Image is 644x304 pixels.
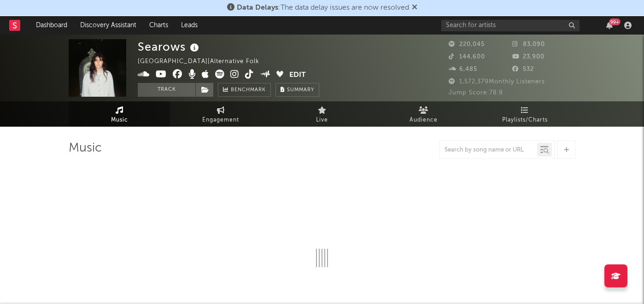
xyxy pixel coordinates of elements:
[287,88,314,93] span: Summary
[609,18,621,25] div: 99 +
[237,4,409,12] span: : The data delay issues are now resolved
[289,70,306,81] button: Edit
[275,83,319,97] button: Summary
[29,16,74,35] a: Dashboard
[202,115,239,126] span: Engagement
[449,79,545,85] span: 1,572,379 Monthly Listeners
[474,101,575,127] a: Playlists/Charts
[69,101,170,127] a: Music
[440,146,537,154] input: Search by song name or URL
[231,85,266,96] span: Benchmark
[237,4,278,12] span: Data Delays
[138,39,201,54] div: Searows
[271,101,373,127] a: Live
[441,20,580,31] input: Search for artists
[143,16,175,35] a: Charts
[111,115,128,126] span: Music
[138,56,270,67] div: [GEOGRAPHIC_DATA] | Alternative Folk
[316,115,328,126] span: Live
[449,41,485,47] span: 220,045
[410,115,438,126] span: Audience
[74,16,143,35] a: Discovery Assistant
[373,101,474,127] a: Audience
[502,115,548,126] span: Playlists/Charts
[606,22,613,29] button: 99+
[512,66,534,72] span: 532
[449,90,503,96] span: Jump Score: 78.9
[218,83,271,97] a: Benchmark
[138,83,195,97] button: Track
[170,101,271,127] a: Engagement
[175,16,204,35] a: Leads
[512,54,544,60] span: 23,900
[449,66,477,72] span: 6,485
[449,54,485,60] span: 144,600
[412,4,417,12] span: Dismiss
[512,41,545,47] span: 83,090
